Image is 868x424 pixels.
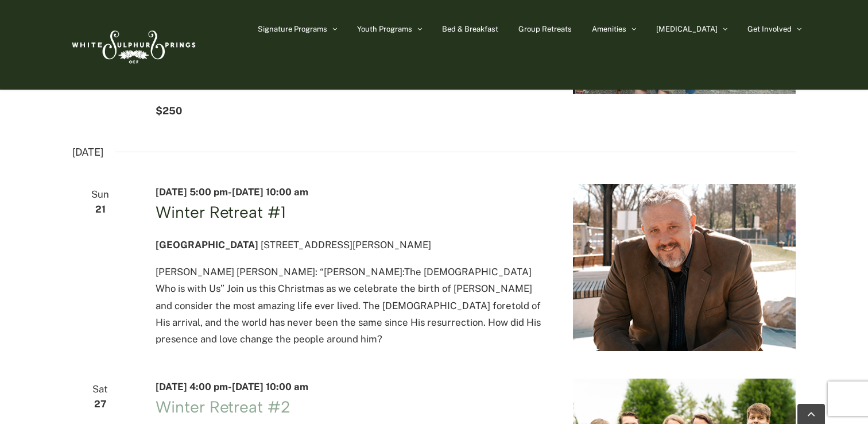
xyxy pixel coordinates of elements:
span: Sun [72,186,128,203]
span: [STREET_ADDRESS][PERSON_NAME] [261,239,431,250]
p: [PERSON_NAME] [PERSON_NAME]: “[PERSON_NAME]:The [DEMOGRAPHIC_DATA] Who is with Us” Join us this C... [156,264,545,348]
span: Sat [72,381,128,398]
span: Signature Programs [258,25,327,33]
time: [DATE] [72,143,103,161]
span: [DATE] 10:00 am [232,381,308,392]
time: - [156,186,308,198]
span: $250 [156,105,182,117]
img: jed [573,184,796,351]
img: White Sulphur Springs Logo [67,18,199,72]
span: 27 [72,396,128,413]
a: Winter Retreat #1 [156,202,285,222]
span: 21 [72,201,128,218]
span: Bed & Breakfast [442,25,498,33]
span: Amenities [592,25,626,33]
span: [DATE] 5:00 pm [156,186,228,198]
span: [DATE] 4:00 pm [156,381,228,392]
span: [MEDICAL_DATA] [656,25,718,33]
span: [GEOGRAPHIC_DATA] [156,239,258,250]
a: Winter Retreat #2 [156,397,290,417]
span: Youth Programs [357,25,412,33]
span: Group Retreats [518,25,572,33]
time: - [156,381,308,392]
span: [DATE] 10:00 am [232,186,308,198]
span: Get Involved [747,25,792,33]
